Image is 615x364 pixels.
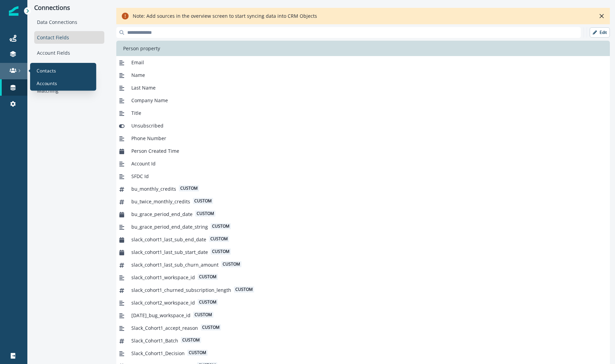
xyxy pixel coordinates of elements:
[131,59,144,66] span: Email
[198,299,218,305] span: custom
[131,299,195,306] span: slack_cohort2_workspace_id
[131,147,179,154] span: Person Created Time
[131,312,191,319] span: [DATE]_bug_workspace_id
[37,67,56,74] p: Contacts
[37,80,57,86] p: Accounts
[33,66,94,76] a: Contacts
[131,236,206,243] span: slack_cohort1_last_sub_end_date
[131,324,198,332] span: Slack_Cohort1_accept_reason
[34,4,104,12] p: Connections
[131,122,163,129] span: Unsubscribed
[131,97,168,104] span: Company Name
[131,198,190,205] span: bu_twice_monthly_credits
[221,261,241,267] span: custom
[179,185,199,191] span: custom
[131,223,208,230] span: bu_grace_period_end_date_string
[131,274,195,281] span: slack_cohort1_workspace_id
[209,236,229,242] span: custom
[120,45,163,52] p: Person property
[131,173,149,180] span: SFDC Id
[211,223,231,229] span: custom
[131,160,156,167] span: Account Id
[131,71,145,79] span: Name
[193,312,213,318] span: custom
[600,30,607,35] p: Edit
[33,78,94,88] a: Accounts
[9,6,18,16] img: Inflection
[131,286,231,294] span: slack_cohort1_churned_subscription_length
[187,350,208,356] span: custom
[596,11,607,22] button: Close
[131,135,166,142] span: Phone Number
[131,350,185,357] span: Slack_Cohort1_Decision
[195,211,215,217] span: custom
[198,274,218,280] span: custom
[133,12,317,20] div: Note: Add sources in the overview screen to start syncing data into CRM Objects
[131,211,193,218] span: bu_grace_period_end_date
[131,248,208,256] span: slack_cohort1_last_sub_start_date
[34,62,104,75] div: Product Data Explorer
[34,31,104,44] div: Contact Fields
[131,337,178,344] span: Slack_Cohort1_Batch
[131,185,176,192] span: bu_monthly_credits
[181,337,201,343] span: custom
[201,324,221,331] span: custom
[34,46,104,59] div: Account Fields
[131,261,219,268] span: slack_cohort1_last_sub_churn_amount
[131,109,141,117] span: Title
[193,198,213,204] span: custom
[590,27,610,38] button: Edit
[34,16,104,28] div: Data Connections
[211,248,231,255] span: custom
[234,286,254,293] span: custom
[131,84,156,91] span: Last Name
